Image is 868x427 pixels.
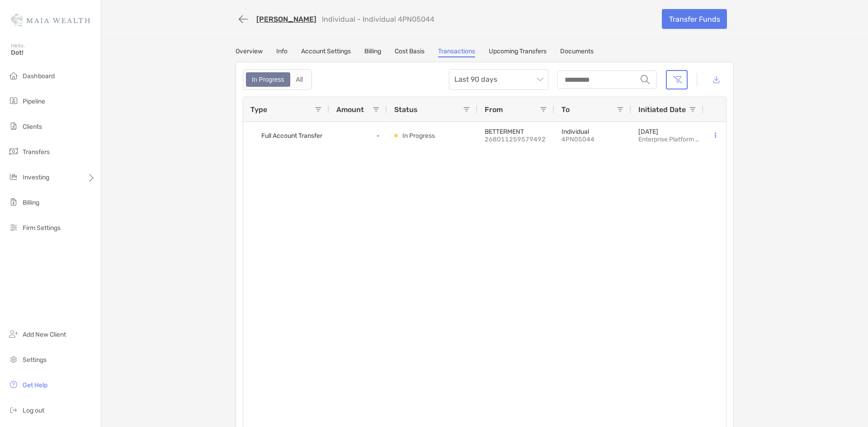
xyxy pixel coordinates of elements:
[8,354,19,365] img: settings icon
[364,47,381,57] a: Billing
[247,73,289,86] div: In Progress
[638,105,686,114] span: Initiated Date
[8,70,19,81] img: dashboard icon
[23,123,42,131] span: Clients
[23,381,47,389] span: Get Help
[394,105,418,114] span: Status
[243,69,312,90] div: segmented control
[402,130,435,141] p: In Progress
[23,224,61,232] span: Firm Settings
[261,128,322,143] span: Full Account Transfer
[11,49,95,56] span: Dot!
[485,105,503,114] span: From
[638,128,702,136] p: [DATE]
[638,136,702,143] p: enterprise_platform_ops
[23,72,55,80] span: Dashboard
[8,379,19,390] img: get-help icon
[11,4,90,36] img: Zoe Logo
[454,70,543,89] span: Last 90 days
[23,407,44,414] span: Log out
[489,47,547,57] a: Upcoming Transfers
[23,356,47,364] span: Settings
[23,148,50,156] span: Transfers
[485,136,547,143] p: 268011259579492
[8,404,19,415] img: logout icon
[438,47,475,57] a: Transactions
[236,47,263,57] a: Overview
[291,73,308,86] div: All
[250,105,267,114] span: Type
[322,15,434,23] p: Individual - Individual 4PN05044
[641,75,650,84] img: input icon
[276,47,288,57] a: Info
[561,128,624,136] p: Individual
[561,136,624,143] p: 4PN05044
[8,222,19,233] img: firm-settings icon
[23,199,39,206] span: Billing
[561,105,570,114] span: To
[485,128,547,136] p: BETTERMENT
[662,9,727,29] a: Transfer Funds
[8,328,19,339] img: add_new_client icon
[23,331,66,338] span: Add New Client
[256,15,316,23] a: [PERSON_NAME]
[23,98,45,105] span: Pipeline
[395,47,425,57] a: Cost Basis
[301,47,351,57] a: Account Settings
[666,70,688,89] button: Clear filters
[8,121,19,131] img: clients icon
[329,122,387,149] div: -
[8,95,19,106] img: pipeline icon
[8,171,19,182] img: investing icon
[8,197,19,207] img: billing icon
[336,105,364,114] span: Amount
[8,146,19,157] img: transfers icon
[560,47,594,57] a: Documents
[23,174,49,181] span: Investing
